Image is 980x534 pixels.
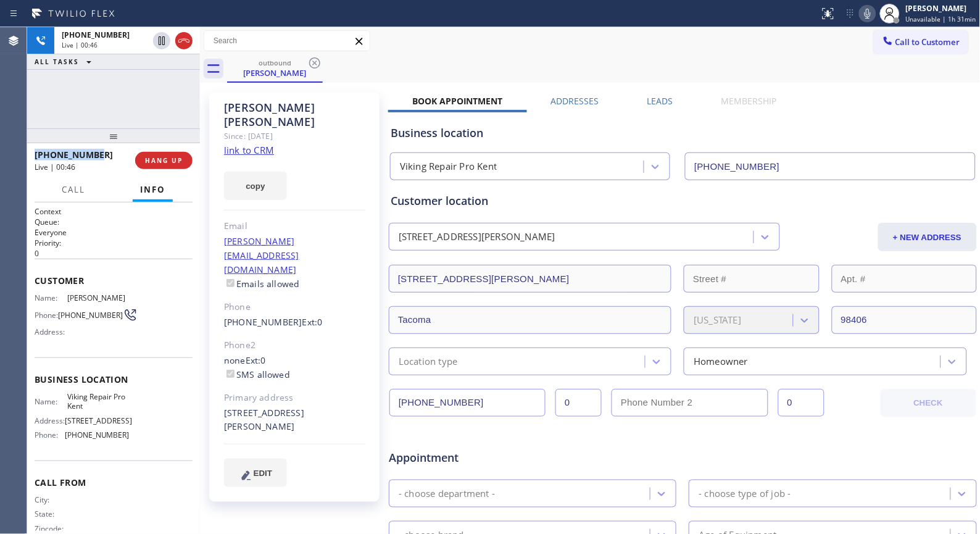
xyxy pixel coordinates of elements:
[35,293,67,302] span: Name:
[35,57,79,66] span: ALL TASKS
[133,178,173,202] button: Info
[62,30,130,40] span: [PHONE_NUMBER]
[612,389,768,417] input: Phone Number 2
[389,265,671,293] input: Address
[35,524,67,533] span: Zipcode:
[412,95,503,107] label: Book Appointment
[226,370,235,378] input: SMS allowed
[224,338,365,353] div: Phone2
[140,184,165,195] span: Info
[400,160,497,174] div: Viking Repair Pro Kent
[721,95,777,107] label: Membership
[391,193,975,209] div: Customer location
[35,275,193,286] span: Customer
[391,125,975,141] div: Business location
[228,67,322,78] div: [PERSON_NAME]
[254,469,272,478] span: EDIT
[555,389,602,417] input: Ext.
[35,477,193,488] span: Call From
[35,162,75,172] span: Live | 00:46
[135,152,193,169] button: HANG UP
[67,293,129,302] span: [PERSON_NAME]
[246,354,266,366] span: Ext: 0
[224,144,274,156] a: link to CRM
[224,172,287,200] button: copy
[224,300,365,314] div: Phone
[399,486,495,501] div: - choose department -
[224,235,299,275] a: [PERSON_NAME][EMAIL_ADDRESS][DOMAIN_NAME]
[65,430,130,440] span: [PHONE_NUMBER]
[224,406,365,435] div: [STREET_ADDRESS][PERSON_NAME]
[684,265,819,293] input: Street #
[204,31,370,51] input: Search
[35,327,67,336] span: Address:
[35,397,67,406] span: Name:
[35,206,193,217] h1: Context
[895,36,960,48] span: Call to Customer
[224,129,365,143] div: Since: [DATE]
[224,391,365,405] div: Primary address
[228,55,322,81] div: Gordon Anderson
[35,311,58,320] span: Phone:
[389,449,583,466] span: Appointment
[35,238,193,248] h2: Priority:
[859,5,876,22] button: Mute
[35,495,67,504] span: City:
[27,54,104,69] button: ALL TASKS
[685,152,975,180] input: Phone Number
[224,316,302,328] a: [PHONE_NUMBER]
[224,459,287,487] button: EDIT
[832,306,977,334] input: ZIP
[224,219,365,233] div: Email
[35,509,67,519] span: State:
[35,217,193,227] h2: Queue:
[153,32,170,49] button: Hold Customer
[54,178,93,202] button: Call
[145,156,183,165] span: HANG UP
[881,389,976,417] button: CHECK
[67,392,129,411] span: Viking Repair Pro Kent
[35,430,65,440] span: Phone:
[65,416,132,425] span: [STREET_ADDRESS]
[832,265,977,293] input: Apt. #
[35,416,65,425] span: Address:
[699,486,791,501] div: - choose type of job -
[389,389,546,417] input: Phone Number
[302,316,323,328] span: Ext: 0
[175,32,193,49] button: Hang up
[399,354,458,369] div: Location type
[35,248,193,259] p: 0
[35,227,193,238] p: Everyone
[226,279,235,287] input: Emails allowed
[778,389,824,417] input: Ext. 2
[389,306,671,334] input: City
[224,369,290,380] label: SMS allowed
[224,354,365,382] div: none
[878,223,977,251] button: + NEW ADDRESS
[399,230,555,244] div: [STREET_ADDRESS][PERSON_NAME]
[694,354,748,369] div: Homeowner
[62,184,85,195] span: Call
[647,95,673,107] label: Leads
[906,15,976,23] span: Unavailable | 1h 31min
[58,311,123,320] span: [PHONE_NUMBER]
[62,41,98,49] span: Live | 00:46
[228,58,322,67] div: outbound
[224,278,300,290] label: Emails allowed
[35,149,113,161] span: [PHONE_NUMBER]
[224,101,365,129] div: [PERSON_NAME] [PERSON_NAME]
[35,373,193,385] span: Business location
[906,3,976,14] div: [PERSON_NAME]
[551,95,599,107] label: Addresses
[874,30,968,54] button: Call to Customer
